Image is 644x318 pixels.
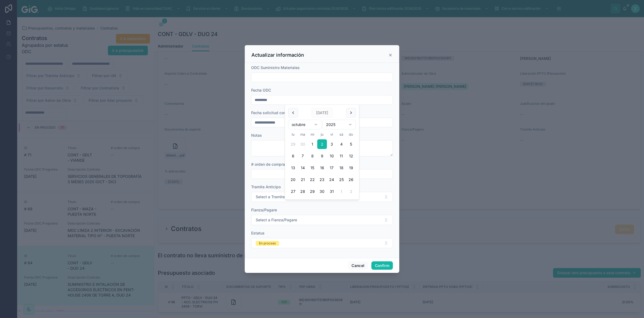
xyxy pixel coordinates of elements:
button: lunes, 20 de octubre de 2025 [288,175,298,185]
span: Fecha solicitud completa [251,110,296,115]
button: martes, 7 de octubre de 2025 [298,151,308,161]
button: sábado, 11 de octubre de 2025 [336,151,346,161]
button: miércoles, 15 de octubre de 2025 [308,163,317,173]
span: ODC Suministro Materiales [251,65,300,70]
span: Select a Fianza/Pagare [256,217,297,223]
button: martes, 14 de octubre de 2025 [298,163,308,173]
button: viernes, 3 de octubre de 2025 [327,139,336,149]
button: miércoles, 22 de octubre de 2025 [308,175,317,185]
button: domingo, 19 de octubre de 2025 [346,163,356,173]
button: miércoles, 1 de octubre de 2025 [308,139,317,149]
span: Notas [251,133,262,138]
button: miércoles, 29 de octubre de 2025 [308,187,317,196]
button: martes, 21 de octubre de 2025 [298,175,308,185]
button: Today, jueves, 2 de octubre de 2025, selected [317,139,327,149]
span: Select a Tramite Anticipo [256,194,301,200]
button: miércoles, 8 de octubre de 2025 [308,151,317,161]
button: Select Button [251,192,393,202]
span: Tramite Anticipo [251,185,281,189]
button: lunes, 27 de octubre de 2025 [288,187,298,196]
th: jueves [317,132,327,137]
th: sábado [336,132,346,137]
span: Fianza/Pagare [251,208,277,212]
div: En proceso [259,241,276,246]
th: lunes [288,132,298,137]
button: martes, 28 de octubre de 2025 [298,187,308,196]
button: lunes, 6 de octubre de 2025 [288,151,298,161]
th: martes [298,132,308,137]
button: viernes, 10 de octubre de 2025 [327,151,336,161]
button: domingo, 2 de noviembre de 2025 [346,187,356,196]
th: miércoles [308,132,317,137]
button: jueves, 23 de octubre de 2025 [317,175,327,185]
button: Confirm [371,261,393,270]
button: viernes, 31 de octubre de 2025 [327,187,336,196]
span: Fecha ODC [251,88,271,92]
button: Select Button [251,238,393,248]
button: sábado, 25 de octubre de 2025 [336,175,346,185]
span: # orden de compra [251,162,285,167]
h3: Actualizar información [251,52,304,58]
button: lunes, 13 de octubre de 2025 [288,163,298,173]
span: Estatus [251,231,265,235]
button: Select Button [251,215,393,225]
th: viernes [327,132,336,137]
button: sábado, 18 de octubre de 2025 [336,163,346,173]
button: viernes, 24 de octubre de 2025 [327,175,336,185]
button: domingo, 26 de octubre de 2025 [346,175,356,185]
table: octubre 2025 [288,132,356,196]
th: domingo [346,132,356,137]
button: jueves, 9 de octubre de 2025 [317,151,327,161]
button: domingo, 12 de octubre de 2025 [346,151,356,161]
button: Cancel [348,261,368,270]
button: viernes, 17 de octubre de 2025 [327,163,336,173]
button: domingo, 5 de octubre de 2025 [346,139,356,149]
button: jueves, 16 de octubre de 2025 [317,163,327,173]
button: lunes, 29 de septiembre de 2025 [288,139,298,149]
button: sábado, 4 de octubre de 2025 [336,139,346,149]
button: jueves, 30 de octubre de 2025 [317,187,327,196]
button: sábado, 1 de noviembre de 2025 [336,187,346,196]
button: martes, 30 de septiembre de 2025 [298,139,308,149]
